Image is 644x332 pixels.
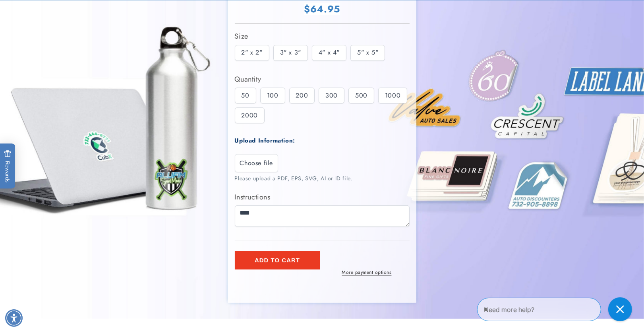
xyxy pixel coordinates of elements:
[4,150,12,183] span: Rewards
[289,88,315,104] div: 200
[348,88,374,104] div: 500
[235,251,320,270] button: Add to cart
[235,136,295,145] label: Upload Information:
[477,295,636,324] iframe: Gorgias Floating Chat
[350,45,385,61] div: 5" x 5"
[319,88,344,104] div: 300
[273,45,308,61] div: 3" x 3"
[255,257,300,264] span: Add to cart
[378,88,407,104] div: 1000
[260,88,285,104] div: 100
[235,73,410,86] div: Quantity
[235,107,265,123] div: 2000
[312,45,346,61] div: 4" x 4"
[235,30,410,43] div: Size
[235,88,256,104] div: 50
[235,191,410,203] label: Instructions
[240,158,273,168] span: Choose file
[235,174,410,183] div: Please upload a PDF, EPS, SVG, AI or ID file.
[304,3,340,15] span: $64.95
[235,45,269,61] div: 2" x 2"
[324,269,410,276] a: More payment options
[5,309,23,327] div: Accessibility Menu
